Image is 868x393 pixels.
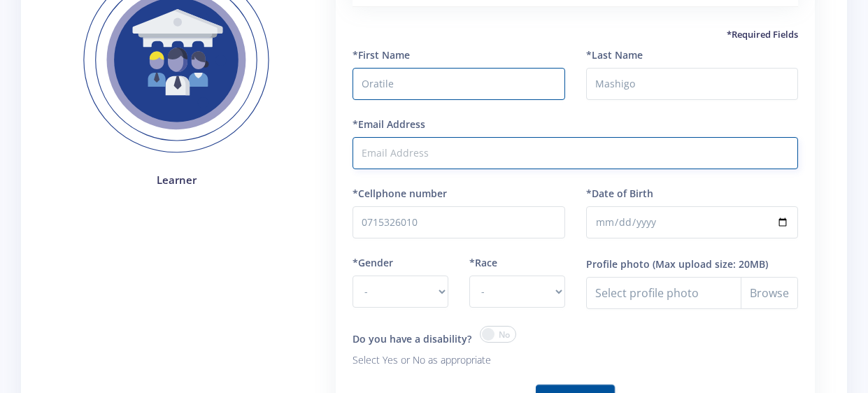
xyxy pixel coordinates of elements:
label: *Date of Birth [586,186,653,201]
label: *Gender [353,255,393,270]
input: Number with no spaces [353,206,564,238]
input: Email Address [353,137,798,169]
input: Last Name [586,68,798,100]
label: *Last Name [586,48,643,62]
label: *Cellphone number [353,186,447,201]
input: First Name [353,68,564,100]
label: *Email Address [353,117,425,131]
label: (Max upload size: 20MB) [653,257,768,271]
label: Do you have a disability? [353,331,471,346]
h5: *Required Fields [353,28,798,42]
label: *First Name [353,48,410,62]
label: Profile photo [586,257,650,271]
h4: Learner [64,172,288,188]
p: Select Yes or No as appropriate [353,352,564,369]
label: *Race [469,255,497,270]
